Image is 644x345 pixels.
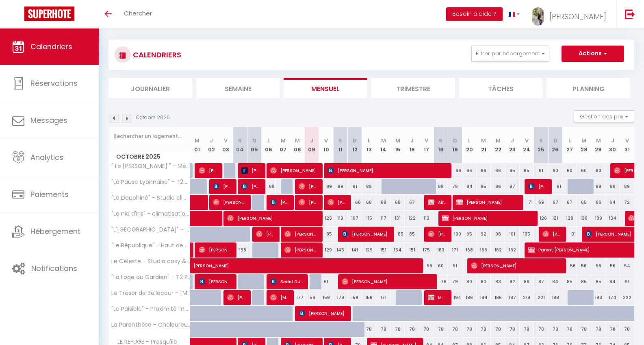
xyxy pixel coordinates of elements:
span: Margau Trichaud [428,290,447,305]
span: [PERSON_NAME] [299,194,318,210]
th: 01 [190,127,204,163]
div: 154 [390,242,405,258]
span: [PERSON_NAME] [241,163,260,178]
div: 78 [419,322,434,337]
span: [PERSON_NAME] [270,194,289,210]
th: 15 [390,127,405,163]
span: "La Pause Lyonnaise" - T2 Gare Part Dieu [110,179,191,185]
span: Sedef Gucu [270,274,304,289]
div: 60 [548,163,562,178]
div: 115 [362,211,376,226]
th: 19 [448,127,462,163]
div: 81 [347,179,362,194]
div: 56 [591,258,605,273]
th: 09 [305,127,319,163]
div: 159 [347,290,362,305]
div: 123 [319,211,333,226]
div: 91 [620,274,634,289]
div: 66 [591,195,605,210]
abbr: M [295,137,300,144]
div: 84 [548,274,562,289]
span: [PERSON_NAME] [471,258,561,273]
div: 68 [347,195,362,210]
img: logout [625,9,635,19]
th: 30 [605,127,620,163]
abbr: J [410,137,414,144]
abbr: J [611,137,614,144]
abbr: J [210,137,213,144]
input: Rechercher un logement... [113,129,185,144]
th: 24 [520,127,534,163]
span: [PERSON_NAME] [256,226,275,242]
abbr: M [496,137,501,144]
div: 82 [505,274,519,289]
div: 69 [534,195,548,210]
abbr: S [539,137,543,144]
div: 85 [562,274,577,289]
div: 100 [448,227,462,242]
div: 139 [591,211,605,226]
li: Planning [546,78,630,98]
img: ... [532,7,544,26]
span: Notifications [31,263,77,273]
div: 67 [548,195,562,210]
div: 126 [534,211,548,226]
div: 119 [333,211,347,226]
span: Chercher [124,9,152,17]
div: 78 [620,322,634,337]
div: 171 [376,290,390,305]
abbr: M [481,137,486,144]
span: Airbnb available) [428,194,447,210]
div: 89 [434,179,448,194]
abbr: J [310,137,313,144]
div: 129 [562,211,577,226]
abbr: D [252,137,256,144]
div: 80 [477,274,491,289]
div: 67 [562,195,577,210]
span: Le Trésor de Bellecour - [MEDICAL_DATA] 110m2 vue sur la place [110,290,191,296]
span: [PERSON_NAME] [327,194,347,210]
span: [PERSON_NAME] [199,274,232,289]
button: Filtrer par hébergement [471,46,549,62]
div: 64 [605,195,620,210]
div: 68 [376,195,390,210]
abbr: D [453,137,457,144]
span: [PERSON_NAME] [442,210,532,226]
div: 84 [605,274,620,289]
div: 134 [605,211,620,226]
span: Paiements [30,189,69,199]
abbr: V [625,137,629,144]
abbr: M [581,137,586,144]
span: [PERSON_NAME] [193,254,492,269]
span: [PERSON_NAME] [213,194,246,210]
th: 08 [290,127,304,163]
div: 78 [548,322,562,337]
th: 26 [548,127,562,163]
p: Octobre 2025 [136,114,170,122]
abbr: J [511,137,514,144]
div: 186 [462,290,477,305]
div: 66 [462,163,477,178]
span: Messages [30,115,67,125]
div: 78 [462,322,477,337]
th: 22 [491,127,505,163]
th: 29 [591,127,605,163]
div: 85 [477,179,491,194]
span: Réservations [30,78,78,88]
div: 78 [491,322,505,337]
div: 101 [505,227,519,242]
div: 130 [577,211,591,226]
span: [PERSON_NAME] [428,226,447,242]
th: 10 [319,127,333,163]
div: 156 [305,290,319,305]
div: 78 [505,322,519,337]
span: "La Loge du Gardien" - T2 Proche Fourvière [110,274,191,280]
div: 145 [333,242,347,258]
div: 177 [290,290,304,305]
span: [PERSON_NAME] [241,179,260,194]
th: 03 [219,127,233,163]
div: 78 [534,322,548,337]
div: 107 [347,211,362,226]
div: 187 [505,290,519,305]
span: [PERSON_NAME] [528,179,547,194]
